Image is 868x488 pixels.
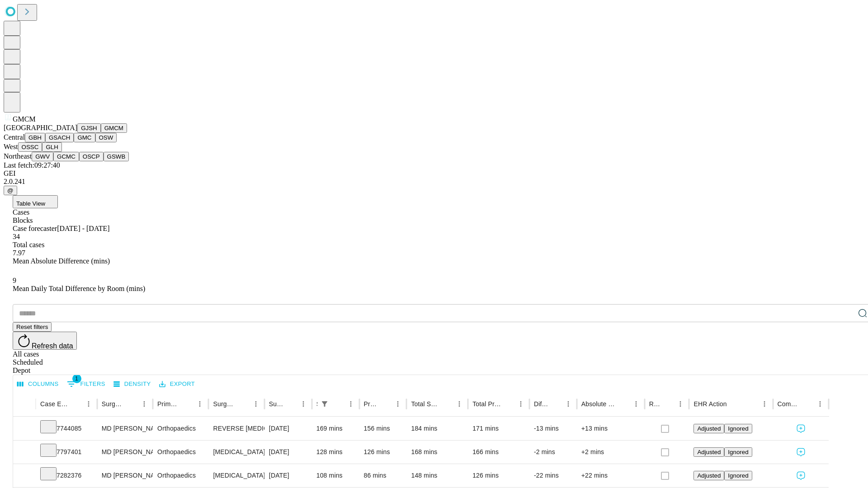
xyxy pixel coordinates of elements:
[269,417,307,440] div: [DATE]
[316,441,355,464] div: 128 mins
[344,398,357,410] button: Menu
[101,123,127,133] button: GMCM
[316,400,317,408] div: Scheduled In Room Duration
[213,441,259,464] div: [MEDICAL_DATA] [MEDICAL_DATA]
[40,441,93,464] div: 7797401
[13,332,77,350] button: Refresh data
[617,398,630,410] button: Sort
[284,398,297,410] button: Sort
[472,441,525,464] div: 166 mins
[534,464,572,487] div: -22 mins
[724,447,752,457] button: Ignored
[549,398,562,410] button: Sort
[181,398,193,410] button: Sort
[440,398,453,410] button: Sort
[316,417,355,440] div: 169 mins
[534,400,548,408] div: Difference
[411,400,439,408] div: Total Scheduled Duration
[157,417,204,440] div: Orthopaedics
[13,195,58,208] button: Table View
[411,441,463,464] div: 168 mins
[13,249,25,257] span: 7.97
[778,400,800,408] div: Comments
[269,400,283,408] div: Surgery Date
[472,464,525,487] div: 126 mins
[724,471,752,480] button: Ignored
[514,398,527,410] button: Menu
[4,152,32,160] span: Northeast
[697,425,721,432] span: Adjusted
[649,400,661,408] div: Resolved in EHR
[4,161,60,169] span: Last fetch: 09:27:40
[728,472,748,479] span: Ignored
[125,398,138,410] button: Sort
[693,400,726,408] div: EHR Action
[697,472,721,479] span: Adjusted
[13,241,44,249] span: Total cases
[57,225,109,232] span: [DATE] - [DATE]
[4,169,864,178] div: GEI
[4,124,77,131] span: [GEOGRAPHIC_DATA]
[40,464,93,487] div: 7282376
[728,398,741,410] button: Sort
[801,398,814,410] button: Sort
[269,441,307,464] div: [DATE]
[16,324,48,330] span: Reset filters
[728,449,748,455] span: Ignored
[534,417,572,440] div: -13 mins
[332,398,344,410] button: Sort
[18,142,42,152] button: OSSC
[25,133,45,142] button: GBH
[661,398,674,410] button: Sort
[102,464,148,487] div: MD [PERSON_NAME] [PERSON_NAME]
[581,417,640,440] div: +13 mins
[16,200,45,207] span: Table View
[157,464,204,487] div: Orthopaedics
[77,123,101,133] button: GJSH
[13,257,110,265] span: Mean Absolute Difference (mins)
[297,398,310,410] button: Menu
[95,133,117,142] button: OSW
[72,374,81,383] span: 1
[581,400,616,408] div: Absolute Difference
[18,421,31,437] button: Expand
[74,133,95,142] button: GMC
[318,398,331,410] button: Show filters
[411,417,463,440] div: 184 mins
[32,152,53,161] button: GWV
[7,187,14,194] span: @
[157,441,204,464] div: Orthopaedics
[502,398,514,410] button: Sort
[13,225,57,232] span: Case forecaster
[42,142,61,152] button: GLH
[562,398,575,410] button: Menu
[724,424,752,433] button: Ignored
[4,133,25,141] span: Central
[630,398,642,410] button: Menu
[53,152,79,161] button: GCMC
[102,400,124,408] div: Surgeon Name
[379,398,392,410] button: Sort
[316,464,355,487] div: 108 mins
[70,398,82,410] button: Sort
[4,143,18,150] span: West
[697,449,721,455] span: Adjusted
[18,445,31,460] button: Expand
[269,464,307,487] div: [DATE]
[111,377,153,391] button: Density
[581,441,640,464] div: +2 mins
[364,417,402,440] div: 156 mins
[102,441,148,464] div: MD [PERSON_NAME] [PERSON_NAME]
[45,133,74,142] button: GSACH
[13,233,20,240] span: 34
[693,447,724,457] button: Adjusted
[758,398,771,410] button: Menu
[13,277,16,284] span: 9
[728,425,748,432] span: Ignored
[693,471,724,480] button: Adjusted
[157,400,180,408] div: Primary Service
[472,400,501,408] div: Total Predicted Duration
[4,178,864,186] div: 2.0.241
[364,464,402,487] div: 86 mins
[104,152,129,161] button: GSWB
